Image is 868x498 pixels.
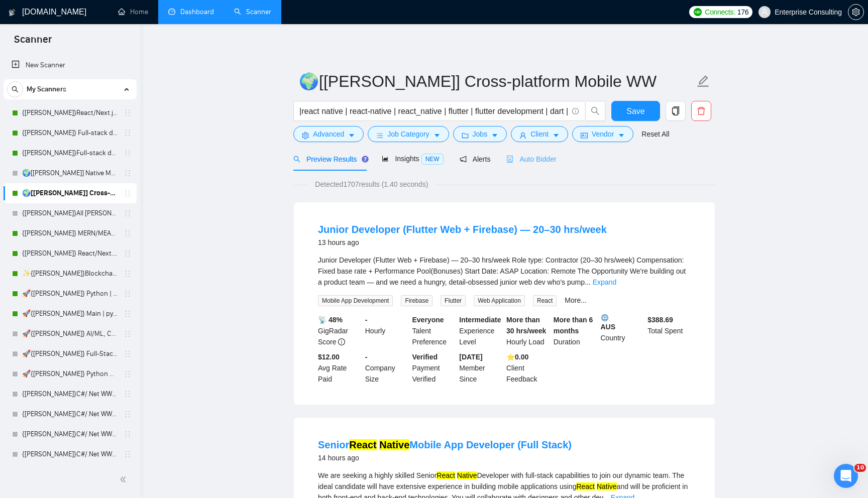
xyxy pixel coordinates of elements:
mark: React [437,471,455,479]
span: holder [124,129,132,137]
a: {[PERSON_NAME]}Full-stack devs WW (<1 month) - pain point [22,143,118,163]
span: notification [460,156,467,163]
span: copy [666,106,685,115]
span: holder [124,209,132,217]
span: user [761,9,768,16]
img: logo [9,5,16,21]
span: Client [530,129,549,140]
a: 🚀{[PERSON_NAME]} Main | python | django | AI (+less than 30 h) [22,304,118,324]
b: ⭐️ 0.00 [506,353,528,361]
b: $12.00 [318,353,340,361]
button: search [585,101,605,121]
span: holder [124,330,132,338]
a: 🚀{[PERSON_NAME]} Python | Django | AI / [22,284,118,304]
a: More... [565,296,587,304]
span: search [8,86,23,93]
img: upwork-logo.png [694,8,702,16]
div: Country [599,314,646,347]
b: - [365,353,368,361]
span: bars [376,132,383,139]
a: {[PERSON_NAME]}C#/.Net WW - best match [22,384,118,404]
span: holder [124,390,132,398]
div: Hourly [363,314,410,347]
a: {[PERSON_NAME]} MERN/MEAN (Enterprise & SaaS) [22,223,118,243]
a: setting [848,8,864,16]
span: search [586,106,605,115]
span: Advanced [313,129,344,140]
span: ... [585,278,591,286]
b: [DATE] [459,353,482,361]
button: barsJob Categorycaret-down [368,126,449,142]
div: Hourly Load [504,314,552,347]
span: holder [124,370,132,378]
iframe: Intercom live chat [834,464,858,488]
a: {[PERSON_NAME]}React/Next.js/Node.js (Long-term, All Niches) [22,103,118,123]
div: Client Feedback [504,351,552,385]
div: Company Size [363,351,410,385]
span: Insights [382,155,443,163]
a: searchScanner [234,8,271,16]
span: holder [124,430,132,438]
button: delete [691,101,711,121]
span: info-circle [338,338,345,345]
span: holder [124,250,132,258]
mark: React [576,482,595,490]
div: Junior Developer (Flutter Web + Firebase) — 20–30 hrs/week Role type: Contractor (20–30 hrs/week)... [318,255,691,288]
span: area-chart [382,155,389,162]
span: Preview Results [293,155,366,163]
span: setting [302,132,309,139]
div: 14 hours ago [318,452,572,464]
a: {[PERSON_NAME]}All [PERSON_NAME] - web [НАДО ПЕРЕДЕЛАТЬ] [22,203,118,223]
div: 13 hours ago [318,236,607,248]
a: Expand [593,278,616,286]
a: {[PERSON_NAME]} React/Next.js/Node.js (Long-term, All Niches) [22,243,118,264]
a: Reset All [641,129,669,140]
span: setting [848,8,863,16]
span: caret-down [618,132,625,139]
span: Flutter [441,295,466,306]
mark: Native [457,471,477,479]
div: Member Since [457,351,504,385]
span: user [519,132,526,139]
div: Total Spent [645,314,693,347]
button: copy [666,101,686,121]
a: Junior Developer (Flutter Web + Firebase) — 20–30 hrs/week [318,224,607,235]
span: Connects: [705,7,735,18]
span: Mobile App Development [318,295,393,306]
b: 📡 48% [318,316,343,324]
b: Verified [412,353,438,361]
span: NEW [421,154,444,165]
a: dashboardDashboard [168,8,214,16]
b: More than 6 months [554,316,593,335]
b: AUS [601,314,644,331]
a: {[PERSON_NAME]} Full-stack devs WW - pain point [22,123,118,143]
span: delete [692,106,711,115]
span: Job Category [387,129,429,140]
a: 🚀{[PERSON_NAME]} Python AI/ML Integrations [22,364,118,384]
span: Detected 1707 results (1.40 seconds) [308,179,435,190]
span: search [293,156,300,163]
mark: React [349,439,376,450]
div: Talent Preference [410,314,458,347]
span: My Scanners [27,79,66,99]
span: idcard [581,132,588,139]
a: {[PERSON_NAME]}C#/.Net WW - best match (<1 month, not preferred location) [22,444,118,464]
mark: Native [597,482,617,490]
span: caret-down [553,132,560,139]
a: New Scanner [12,55,129,75]
span: caret-down [491,132,498,139]
a: 🚀{[PERSON_NAME]} AI/ML, Custom Models, and LLM Development [22,324,118,344]
span: holder [124,189,132,197]
button: Save [611,101,660,121]
div: Duration [552,314,599,347]
span: holder [124,450,132,458]
a: 🚀{[PERSON_NAME]} Full-Stack Python (Backend + Frontend) [22,344,118,364]
span: holder [124,169,132,177]
span: Alerts [460,155,491,163]
span: holder [124,229,132,237]
a: homeHome [118,8,148,16]
div: GigRadar Score [316,314,363,347]
a: ✨{[PERSON_NAME]}Blockchain WW [22,264,118,284]
input: Search Freelance Jobs... [299,105,568,117]
div: Payment Verified [410,351,458,385]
